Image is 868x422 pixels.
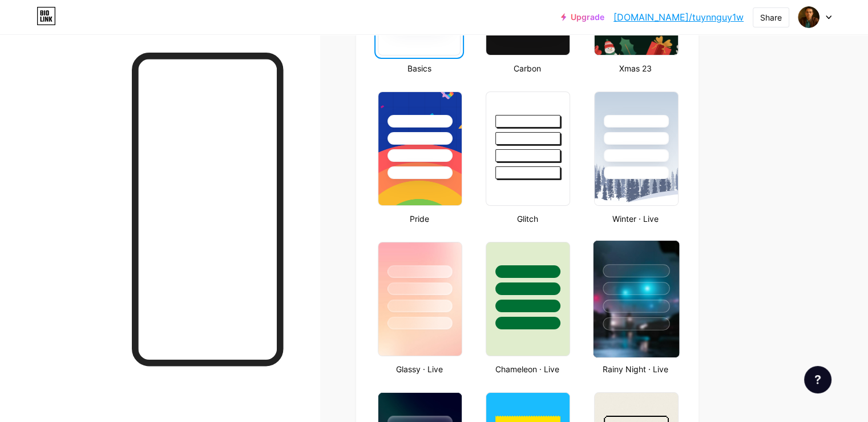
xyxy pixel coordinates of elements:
[561,13,604,22] a: Upgrade
[482,213,572,225] div: Glitch
[374,62,464,74] div: Basics
[591,363,680,375] div: Rainy Night · Live
[591,62,680,74] div: Xmas 23
[760,11,782,23] div: Share
[138,59,277,360] iframe: To enrich screen reader interactions, please activate Accessibility in Grammarly extension settings
[482,363,572,375] div: Chameleon · Live
[374,363,464,375] div: Glassy · Live
[591,213,680,225] div: Winter · Live
[593,241,679,357] img: rainy_night.jpg
[374,213,464,225] div: Pride
[613,10,744,24] a: [DOMAIN_NAME]/tuynnguy1w
[482,62,572,74] div: Carbon
[798,6,819,28] img: Tuyên Nguyễn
